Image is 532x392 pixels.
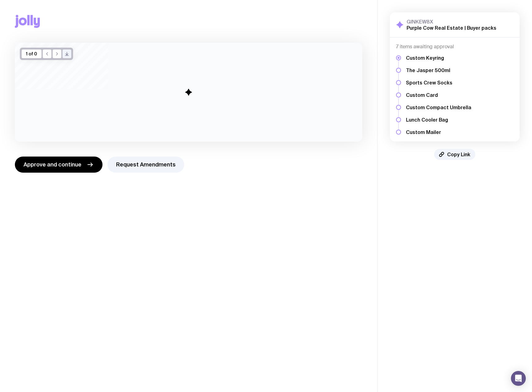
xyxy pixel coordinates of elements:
h5: Sports Crew Socks [406,80,471,86]
button: Request Amendments [107,157,184,173]
h2: Purple Cow Real Estate | Buyer packs [407,25,496,31]
h5: Custom Card [406,92,471,98]
button: />/> [63,50,71,58]
h5: Lunch Cooler Bag [406,117,471,123]
h4: 7 items awaiting approval [396,44,513,50]
span: Approve and continue [24,161,81,168]
div: 1 of 0 [22,50,41,58]
button: Copy Link [434,149,475,160]
button: Approve and continue [15,157,102,173]
h5: The Jasper 500ml [406,67,471,73]
div: Open Intercom Messenger [511,371,526,386]
h3: GINKEW8X [407,19,496,25]
h5: Custom Mailer [406,129,471,135]
h5: Custom Keyring [406,55,471,61]
span: Copy Link [447,151,470,157]
h5: Custom Compact Umbrella [406,104,471,110]
g: /> /> [65,52,69,56]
